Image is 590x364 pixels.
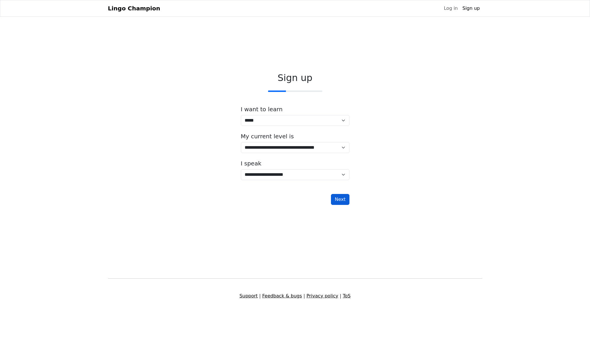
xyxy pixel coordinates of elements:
a: Lingo Champion [108,3,160,14]
label: My current level is [241,133,294,140]
button: Next [331,194,349,205]
div: | | | [105,293,486,299]
a: Privacy policy [306,293,338,299]
a: Sign up [460,3,482,14]
a: Feedback & bugs [262,293,302,299]
label: I want to learn [241,106,283,113]
a: ToS [343,293,351,299]
label: I speak [241,160,262,167]
a: Support [239,293,258,299]
a: Log in [442,3,460,14]
h2: Sign up [241,72,349,83]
